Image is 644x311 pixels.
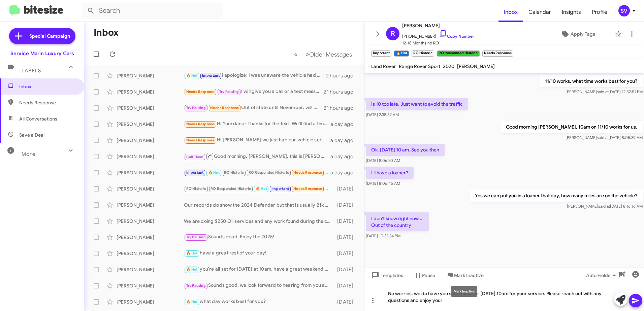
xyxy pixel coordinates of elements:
div: Hi Yourdano- Thanks for the text. We'll find a time soon. Thank you, [PERSON_NAME] [184,120,330,128]
div: No worries, we do have you scheduled for [DATE] 10am for your service. Please reach out with any ... [364,283,644,311]
span: RO Historic [224,170,244,175]
small: 🔥 Hot [394,50,409,57]
p: Is 10 too late. Just want to avoid the traffic [366,98,468,110]
p: Ok. [DATE] 10 am. See you then [366,144,445,156]
div: Sounds good, Enjoy the 2025! [184,233,334,241]
span: [PERSON_NAME] [DATE] 12:52:51 PM [566,89,643,94]
p: Good morning [PERSON_NAME], 10am on 11/10 works for us. [501,121,643,133]
div: [PERSON_NAME] [117,72,184,79]
a: Copy Number [439,34,474,39]
div: Our records do show the 2024 Defender but that is usually 21k miles or 2yrs. I apologize for the ... [184,202,334,208]
span: [DATE] 8:06:46 AM [366,181,400,186]
div: [DATE] [334,299,359,305]
span: [PERSON_NAME] [402,22,474,30]
span: Needs Response [186,138,215,142]
div: We are scheduled for 9:30 [DATE]! [184,185,334,193]
span: [PERSON_NAME] [DATE] 8:16:16 AM [567,204,643,209]
span: RO Responded Historic [211,186,251,191]
div: We are doing $250 Oil services and any work found during the complimentary multipoint inspection ... [184,218,334,224]
div: [PERSON_NAME] [117,234,184,241]
a: Insights [556,2,586,22]
span: said at [597,89,609,94]
div: Mark Inactive [451,286,477,297]
span: [PERSON_NAME] [457,63,495,69]
p: I don't know right now.... Out of the country [366,212,429,231]
span: Important [186,170,204,175]
span: Try Pausing [186,106,206,110]
div: [PERSON_NAME] [117,185,184,192]
a: Special Campaign [9,28,75,44]
button: Pause [409,269,441,281]
span: More [22,151,35,157]
span: Try Pausing [186,235,206,239]
div: [PERSON_NAME] [117,266,184,273]
span: Needs Response [293,170,322,175]
span: 🔥 Hot [256,186,267,191]
div: [DATE] [334,185,359,192]
small: Important [371,50,391,57]
button: Previous [290,47,302,61]
span: Auto Fields [586,269,618,281]
span: Special Campaign [29,33,70,39]
div: Service Marin Luxury Cars [10,50,74,57]
div: I apologize; I was unaware the vehicle had been picked up. You can stop by and we can have the sh... [184,72,326,79]
div: [PERSON_NAME] [117,169,184,176]
span: Land Rover [371,63,396,69]
div: [PERSON_NAME] [117,282,184,289]
div: what day works best for you? [184,298,334,306]
nav: Page navigation example [290,47,356,61]
span: R [391,28,395,39]
p: I'll have a loaner? [366,167,414,179]
div: 2 hours ago [326,72,359,79]
a: Calendar [523,2,556,22]
span: Inbox [19,83,76,90]
button: Auto Fields [581,269,624,281]
small: Needs Response [482,50,513,57]
span: RO Responded Historic [249,170,289,175]
span: 🔥 Hot [186,73,198,78]
span: 12-18 Months no RO [402,40,474,46]
a: Profile [586,2,613,22]
div: [PERSON_NAME] [117,202,184,208]
div: [PERSON_NAME] [117,153,184,160]
div: have a great rest of your day! [184,249,334,257]
div: Hi [PERSON_NAME] we just had our vehicle serviced on 8/25. Is there a recall or something that ne... [184,136,330,144]
span: Important [202,73,220,78]
div: Out of state until November, will make an app. [184,104,324,112]
span: [DATE] 10:32:34 PM [366,233,400,238]
small: RO Historic [412,50,434,57]
div: I don't know right now.... Out of the country [184,169,330,176]
div: I will give you a call or a text message to let you know when I can come in real soon [184,88,324,96]
button: Templates [364,269,409,281]
div: Good morning, [PERSON_NAME], this is [PERSON_NAME] from [PERSON_NAME] Cars returning your call. I... [184,152,330,161]
span: Try Pausing [186,283,206,288]
div: [DATE] [334,234,359,241]
span: Needs Response [293,186,322,191]
span: [DATE] 8:06:20 AM [366,158,400,163]
span: Apply Tags [571,28,595,40]
span: Important [271,186,289,191]
a: Inbox [498,2,523,22]
p: 11/10 works, what time works best for you? [540,75,643,87]
button: Apply Tags [543,28,612,40]
button: SV [613,5,637,16]
div: a day ago [330,169,359,176]
span: said at [597,135,609,140]
span: Pause [422,269,435,281]
span: Needs Response [19,99,76,106]
div: [DATE] [334,218,359,224]
div: [DATE] [334,250,359,257]
div: [PERSON_NAME] [117,250,184,257]
div: SV [618,5,630,16]
div: a day ago [330,137,359,144]
span: « [294,50,298,59]
button: Next [301,47,356,61]
span: 2020 [443,63,454,69]
button: Mark Inactive [441,269,489,281]
span: Range Rover Sport [399,63,440,69]
span: said at [598,204,610,209]
h1: Inbox [94,27,119,38]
